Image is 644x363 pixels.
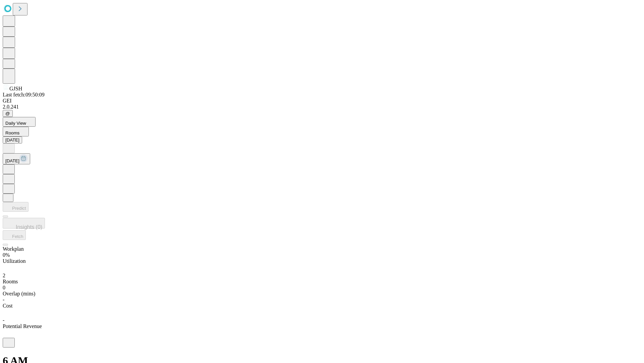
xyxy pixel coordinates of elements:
span: Utilization [3,258,25,264]
span: Overlap (mins) [3,291,35,296]
span: [DATE] [5,158,19,163]
button: Daily View [3,117,36,127]
button: Rooms [3,127,29,136]
button: @ [3,110,13,117]
span: 0 [3,285,5,290]
span: 0% [3,252,10,258]
span: - [3,297,4,302]
span: Rooms [3,279,18,284]
span: Workplan [3,246,24,252]
span: Insights (0) [16,224,42,230]
span: 2 [3,273,5,278]
button: Fetch [3,230,26,240]
span: GJSH [9,86,22,91]
span: - [3,317,4,323]
span: Cost [3,303,12,309]
button: Predict [3,202,29,212]
span: Potential Revenue [3,323,42,329]
span: Last fetch: 09:50:09 [3,92,45,97]
div: 2.0.241 [3,104,641,110]
button: Insights (0) [3,218,45,229]
span: Rooms [5,130,19,135]
button: [DATE] [3,136,22,144]
span: @ [5,111,10,116]
span: Daily View [5,121,26,126]
button: [DATE] [3,153,30,164]
div: GEI [3,98,641,104]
